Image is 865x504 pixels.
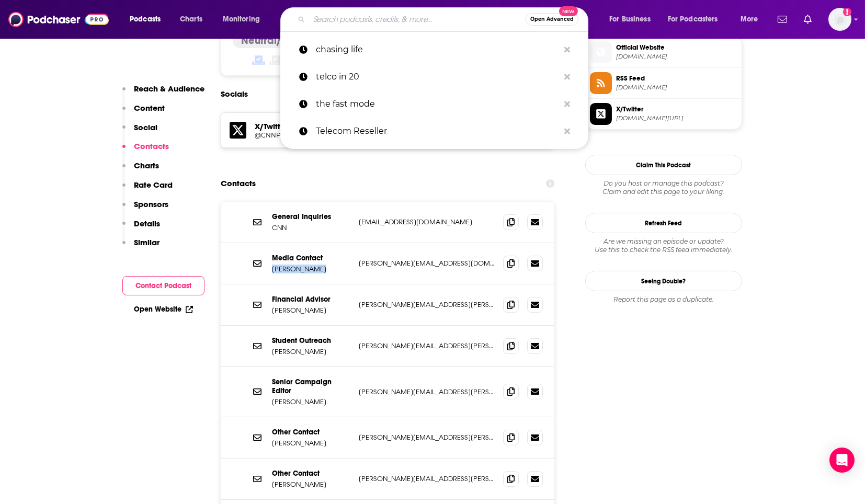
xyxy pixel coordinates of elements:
[122,103,165,122] button: Content
[359,341,495,350] p: [PERSON_NAME][EMAIL_ADDRESS][PERSON_NAME][DOMAIN_NAME]
[122,122,157,142] button: Social
[316,90,559,118] p: the fast mode
[280,118,588,145] a: Telecom Reseller
[585,179,742,188] span: Do you host or manage this podcast?
[590,103,737,125] a: X/Twitter[DOMAIN_NAME][URL]
[316,118,559,145] p: Telecom Reseller
[609,12,651,27] span: For Business
[221,84,248,104] h2: Socials
[272,306,350,315] p: [PERSON_NAME]
[272,480,350,489] p: [PERSON_NAME]
[134,141,169,151] p: Contacts
[122,276,204,295] button: Contact Podcast
[590,41,737,63] a: Official Website[DOMAIN_NAME]
[741,12,758,27] span: More
[359,474,495,483] p: [PERSON_NAME][EMAIL_ADDRESS][PERSON_NAME][DOMAIN_NAME]
[602,11,664,28] button: open menu
[134,237,160,247] p: Similar
[526,13,578,26] button: Open AdvancedNew
[733,11,771,28] button: open menu
[272,223,350,232] p: CNN
[272,439,350,448] p: [PERSON_NAME]
[122,161,159,180] button: Charts
[122,84,204,103] button: Reach & Audience
[272,397,350,406] p: [PERSON_NAME]
[134,122,157,132] p: Social
[585,213,742,233] button: Refresh Feed
[828,8,851,31] img: User Profile
[585,155,742,175] button: Claim This Podcast
[309,11,526,28] input: Search podcasts, credits, & more...
[585,271,742,291] a: Seeing Double?
[134,180,173,190] p: Rate Card
[359,217,495,226] p: [EMAIL_ADDRESS][DOMAIN_NAME]
[280,90,588,118] a: the fast mode
[585,295,742,304] div: Report this page as a duplicate.
[241,34,311,47] h4: Neutral/Mixed
[122,219,160,238] button: Details
[122,180,173,199] button: Rate Card
[828,8,851,31] button: Show profile menu
[530,17,574,22] span: Open Advanced
[255,131,341,139] a: @CNNPolitics
[272,469,350,478] p: Other Contact
[272,428,350,437] p: Other Contact
[359,300,495,309] p: [PERSON_NAME][EMAIL_ADDRESS][PERSON_NAME][DOMAIN_NAME]
[180,12,202,27] span: Charts
[134,219,160,228] p: Details
[272,336,350,345] p: Student Outreach
[134,161,159,170] p: Charts
[616,105,737,114] span: X/Twitter
[290,7,598,31] div: Search podcasts, credits, & more...
[359,387,495,396] p: [PERSON_NAME][EMAIL_ADDRESS][PERSON_NAME][DOMAIN_NAME]
[590,72,737,94] a: RSS Feed[DOMAIN_NAME]
[122,141,169,161] button: Contacts
[800,10,816,28] a: Show notifications dropdown
[828,8,851,31] span: Logged in as WE_Broadcast
[616,74,737,83] span: RSS Feed
[272,254,350,262] p: Media Contact
[280,36,588,63] a: chasing life
[134,199,168,209] p: Sponsors
[122,237,160,257] button: Similar
[134,305,193,314] a: Open Website
[559,6,578,16] span: New
[272,212,350,221] p: General Inquiries
[316,36,559,63] p: chasing life
[316,63,559,90] p: telco in 20
[280,63,588,90] a: telco in 20
[173,11,209,28] a: Charts
[359,259,495,268] p: [PERSON_NAME][EMAIL_ADDRESS][DOMAIN_NAME]
[134,84,204,94] p: Reach & Audience
[668,12,718,27] span: For Podcasters
[773,10,791,28] a: Show notifications dropdown
[122,11,174,28] button: open menu
[616,114,737,122] span: twitter.com/CNNPolitics
[122,199,168,219] button: Sponsors
[829,448,855,473] div: Open Intercom Messenger
[616,53,737,61] span: cnn.com
[255,121,341,131] h5: X/Twitter
[272,347,350,356] p: [PERSON_NAME]
[215,11,274,28] button: open menu
[661,11,733,28] button: open menu
[223,12,260,27] span: Monitoring
[134,103,165,113] p: Content
[616,43,737,52] span: Official Website
[359,433,495,442] p: [PERSON_NAME][EMAIL_ADDRESS][PERSON_NAME][DOMAIN_NAME]
[272,295,350,304] p: Financial Advisor
[585,237,742,254] div: Are we missing an episode or update? Use this to check the RSS feed immediately.
[221,174,256,193] h2: Contacts
[272,377,350,395] p: Senior Campaign Editor
[272,265,350,273] p: [PERSON_NAME]
[843,8,851,16] svg: Add a profile image
[585,179,742,196] div: Claim and edit this page to your liking.
[616,84,737,91] span: feeds.megaphone.fm
[8,9,109,29] img: Podchaser - Follow, Share and Rate Podcasts
[130,12,161,27] span: Podcasts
